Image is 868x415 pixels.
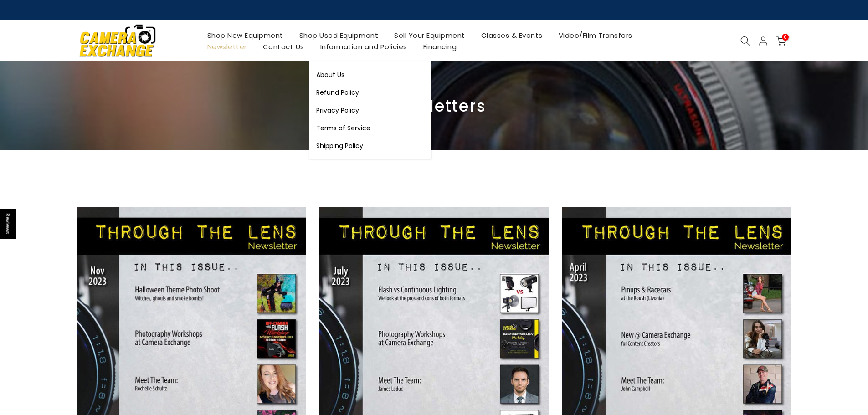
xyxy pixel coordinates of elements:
a: Shipping Policy [309,137,431,155]
a: Refund Policy [309,84,431,102]
a: Financing [415,41,465,52]
a: Privacy Policy [309,102,431,119]
a: Newsletter [199,41,255,52]
a: Shop New Equipment [199,30,291,41]
a: Contact Us [255,41,312,52]
h3: Newsletters [77,93,792,118]
a: Information and Policies [312,41,415,52]
a: Classes & Events [473,30,550,41]
span: 0 [782,34,789,41]
a: Sell Your Equipment [386,30,473,41]
a: 0 [776,36,786,46]
a: Terms of Service [309,119,431,137]
a: About Us [309,66,431,84]
a: Video/Film Transfers [550,30,640,41]
a: Shop Used Equipment [291,30,386,41]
